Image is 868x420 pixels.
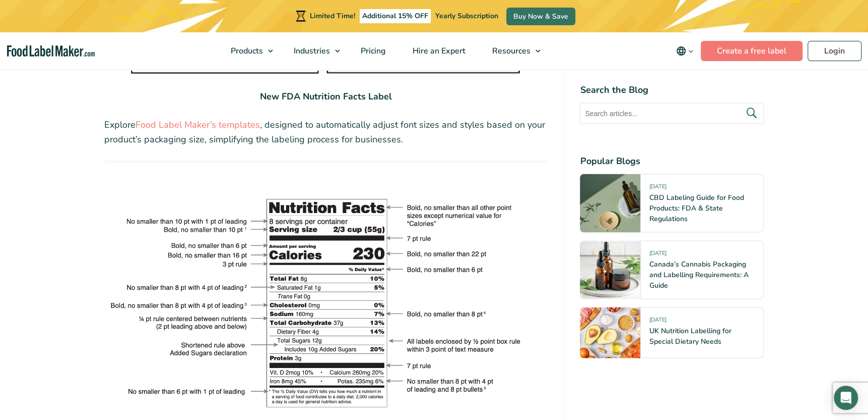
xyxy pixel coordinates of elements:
span: Resources [489,45,531,57]
span: [DATE] [649,249,666,260]
span: [DATE] [649,316,666,327]
a: CBD Labeling Guide for Food Products: FDA & State Regulations [649,192,744,223]
a: Industries [281,32,345,70]
span: Yearly Subscription [435,11,498,21]
input: Search articles... [580,102,764,124]
span: Additional 15% OFF [360,9,431,23]
h4: Search the Blog [580,83,764,96]
span: Industries [291,45,331,57]
span: Products [228,45,264,57]
a: Food Label Maker’s templates [136,119,260,131]
span: Pricing [358,45,387,57]
a: Login [808,41,861,61]
a: Pricing [348,32,397,70]
strong: New FDA Nutrition Facts Label [259,90,391,102]
p: Explore , designed to automatically adjust font sizes and styles based on your product’s packagin... [104,118,548,147]
span: Limited Time! [310,11,355,21]
a: Create a free label [701,41,803,61]
a: Buy Now & Save [506,8,575,25]
h4: Popular Blogs [580,154,764,168]
a: Resources [479,32,546,70]
a: Hire an Expert [399,32,477,70]
span: Hire an Expert [410,45,466,57]
a: Canada’s Cannabis Packaging and Labelling Requirements: A Guide [649,259,748,290]
span: [DATE] [649,182,666,194]
a: UK Nutrition Labelling for Special Dietary Needs [649,326,731,346]
div: Open Intercom Messenger [834,386,858,410]
a: Products [218,32,278,70]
